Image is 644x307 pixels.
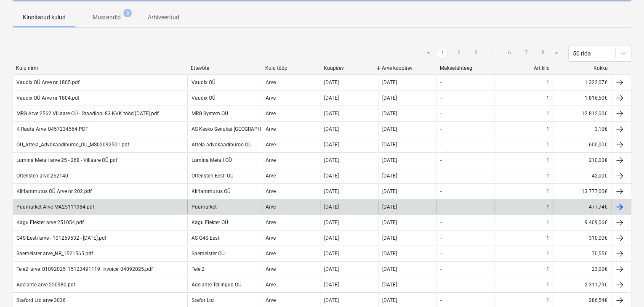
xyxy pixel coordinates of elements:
[265,65,317,71] div: Kulu tüüp
[546,142,549,148] div: 1
[16,204,94,210] div: Puumarket Arve MA25111984.pdf
[538,48,548,58] a: Page 8
[382,111,397,116] div: [DATE]
[324,157,338,163] div: [DATE]
[324,126,338,132] div: [DATE]
[266,188,276,194] div: Arve
[191,111,228,116] div: MRG System OÜ
[123,9,132,17] span: 5
[191,282,241,288] div: Adelante Tellingud OÜ
[454,48,464,58] a: Page 2
[191,65,258,71] div: Ettevõte
[324,142,338,148] div: [DATE]
[382,157,397,163] div: [DATE]
[553,216,611,229] div: 9 409,06€
[440,65,491,71] div: Maksetähtaeg
[440,204,442,210] div: -
[266,126,276,132] div: Arve
[553,247,611,260] div: 70,55€
[16,65,184,71] div: Kulu nimi
[504,48,514,58] a: Page 6
[382,142,397,148] div: [DATE]
[551,48,562,58] a: Next page
[382,95,397,101] div: [DATE]
[324,235,338,241] div: [DATE]
[324,297,338,303] div: [DATE]
[521,48,531,58] a: Page 7
[440,173,442,179] div: -
[440,142,442,148] div: -
[546,297,549,303] div: 1
[382,65,433,71] div: Arve kuupäev
[323,65,375,71] div: Kuupäev
[191,204,216,210] div: Puumarket
[16,79,80,85] div: Vaudix OÜ Arve nr 1805.pdf
[191,235,220,241] div: AS G4S Eesti
[440,111,442,116] div: -
[546,157,549,163] div: 1
[546,204,549,210] div: 1
[266,266,276,272] div: Arve
[553,278,611,291] div: 2 311,79€
[440,188,442,194] div: -
[324,188,338,194] div: [DATE]
[16,126,88,132] div: K Rauta Arve_0457234564.PDF
[16,235,106,241] div: G4S Eesti arve - 101259532 - [DATE].pdf
[382,204,397,210] div: [DATE]
[191,79,215,85] div: Vaudix OÜ
[602,267,644,307] div: Vestlusvidin
[382,235,397,241] div: [DATE]
[440,79,442,85] div: -
[553,138,611,151] div: 600,00€
[266,173,276,179] div: Arve
[191,173,233,179] div: Ottensten Eesti OÜ
[546,173,549,179] div: 1
[191,297,213,303] div: Stafor Ltd
[440,126,442,132] div: -
[324,266,338,272] div: [DATE]
[16,297,66,303] div: Staford Ltd arve 3036
[382,266,397,272] div: [DATE]
[191,266,204,272] div: Tele 2
[324,204,338,210] div: [DATE]
[266,111,276,116] div: Arve
[266,297,276,303] div: Arve
[553,294,611,307] div: 286,54€
[553,169,611,183] div: 42,00€
[16,157,117,163] div: Lumina Metall arve 25 - 268 - Villaare OÜ.pdf
[16,282,75,288] div: Adelante arve 250980.pdf
[16,173,68,179] div: Ottensten arve 252140
[440,157,442,163] div: -
[440,282,442,288] div: -
[487,48,498,58] span: ...
[266,220,276,225] div: Arve
[382,282,397,288] div: [DATE]
[266,204,276,210] div: Arve
[266,79,276,85] div: Arve
[324,251,338,257] div: [DATE]
[423,48,434,58] a: Previous page
[266,235,276,241] div: Arve
[382,79,397,85] div: [DATE]
[602,267,644,307] iframe: Chat Widget
[266,282,276,288] div: Arve
[16,220,84,225] div: Kagu Elekter arve 251054.pdf
[191,95,215,101] div: Vaudix OÜ
[324,95,338,101] div: [DATE]
[440,266,442,272] div: -
[16,266,153,272] div: Tele2_arve_01092025_15123491119_Invoice_04092025.pdf
[266,95,276,101] div: Arve
[16,251,93,257] div: Saemeister arve_NR_1521565.pdf
[324,220,338,225] div: [DATE]
[553,262,611,276] div: 23,00€
[324,111,338,116] div: [DATE]
[553,200,611,214] div: 477,74€
[440,95,442,101] div: -
[546,79,549,85] div: 1
[553,153,611,167] div: 210,00€
[546,235,549,241] div: 1
[148,13,179,22] p: Arhiveeritud
[546,251,549,257] div: 1
[382,126,397,132] div: [DATE]
[191,126,282,132] div: AS Kesko Senukai [GEOGRAPHIC_DATA]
